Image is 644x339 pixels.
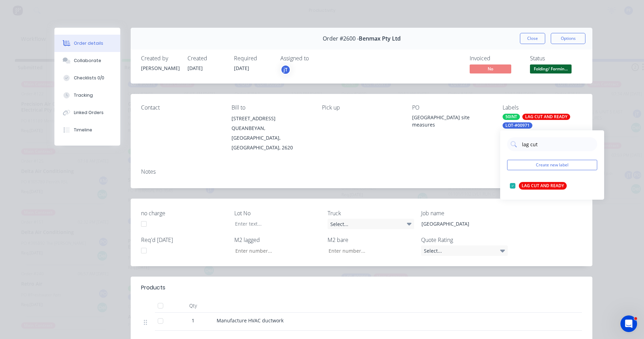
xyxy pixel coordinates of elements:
label: Truck [328,209,414,217]
span: Folding/ Formin... [530,64,572,73]
button: Create new label [507,160,597,170]
div: Notes [141,168,582,175]
div: Select... [328,219,414,229]
div: Bill to [232,104,311,111]
label: Quote Rating [421,236,508,244]
div: Products [141,284,165,292]
span: Benmax Pty Ltd [359,35,401,42]
label: M2 lagged [234,236,321,244]
button: Order details [54,35,120,52]
label: Req'd [DATE] [141,236,228,244]
input: Enter number... [323,245,414,256]
div: [GEOGRAPHIC_DATA] site measures [412,114,491,128]
span: Order #2600 - [323,35,359,42]
label: M2 bare [328,236,414,244]
button: Checklists 0/0 [54,69,120,87]
div: QUEANBEYAN, [GEOGRAPHIC_DATA], [GEOGRAPHIC_DATA], 2620 [232,123,311,153]
span: [DATE] [188,65,203,71]
div: Required [234,55,272,62]
label: Job name [421,209,508,217]
div: Checklists 0/0 [74,75,104,81]
div: Assigned to [280,55,350,62]
label: Lot No [234,209,321,217]
div: LOT-#00971 [503,122,532,129]
div: Qty [172,299,214,313]
div: Tracking [74,92,93,98]
div: LAG CUT AND READY [522,114,570,120]
span: [DATE] [234,65,249,71]
span: Manufacture HVAC ductwork [217,317,284,324]
div: [PERSON_NAME] [141,64,179,72]
button: Timeline [54,121,120,139]
div: Order details [74,40,103,46]
label: no charge [141,209,228,217]
div: Labels [503,104,582,111]
span: 1 [192,317,194,324]
div: Pick up [322,104,401,111]
div: Contact [141,104,220,111]
div: Collaborate [74,58,101,64]
div: [STREET_ADDRESS] [232,114,311,123]
button: jT [280,64,291,75]
div: 50INT [503,114,520,120]
iframe: Intercom live chat [620,315,637,332]
span: No [470,64,511,73]
button: Collaborate [54,52,120,69]
button: Linked Orders [54,104,120,121]
div: Created [188,55,226,62]
div: [GEOGRAPHIC_DATA] [416,219,503,229]
button: Options [551,33,585,44]
div: Linked Orders [74,110,104,116]
div: LAG CUT AND READY [519,182,567,190]
div: [STREET_ADDRESS]QUEANBEYAN, [GEOGRAPHIC_DATA], [GEOGRAPHIC_DATA], 2620 [232,114,311,153]
input: Enter number... [229,245,321,256]
button: LAG CUT AND READY [507,181,569,191]
button: Folding/ Formin... [530,64,572,75]
div: Select... [421,245,508,256]
div: Status [530,55,582,62]
div: Created by [141,55,179,62]
button: Close [520,33,545,44]
div: PO [412,104,491,111]
div: Invoiced [470,55,522,62]
div: Timeline [74,127,92,133]
button: Tracking [54,87,120,104]
input: Search labels [521,137,594,151]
